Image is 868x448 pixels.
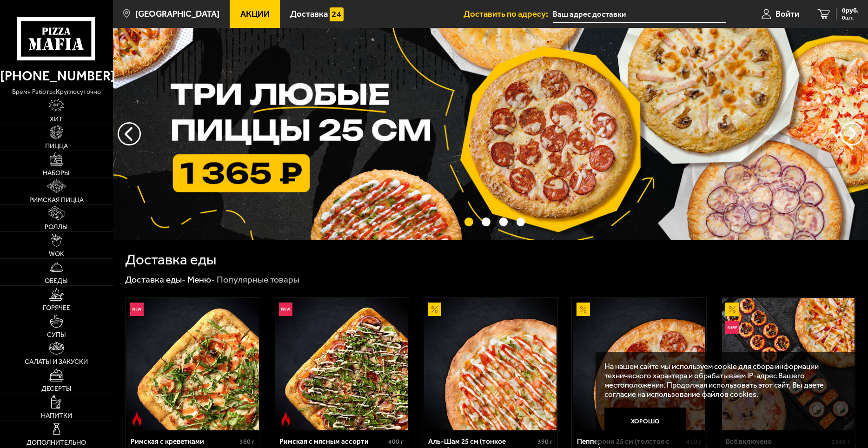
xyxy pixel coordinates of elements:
[130,303,144,316] img: Новинка
[274,298,409,430] a: НовинкаОстрое блюдоРимская с мясным ассорти
[721,298,855,430] a: АкционныйНовинкаВсё включено
[47,331,66,338] span: Супы
[118,122,141,145] button: следующий
[135,10,219,19] span: [GEOGRAPHIC_DATA]
[187,274,215,285] a: Меню-
[424,298,557,430] img: Аль-Шам 25 см (тонкое тесто)
[722,298,855,430] img: Всё включено
[43,170,70,176] span: Наборы
[840,122,863,145] button: предыдущий
[842,7,859,14] span: 0 руб.
[842,15,859,20] span: 0 шт.
[43,304,70,311] span: Горячее
[125,274,186,285] a: Доставка еды-
[41,385,72,392] span: Десерты
[330,7,343,21] img: 15daf4d41897b9f0e9f617042186c801.svg
[45,143,68,149] span: Пицца
[217,274,299,285] div: Популярные товары
[29,197,84,203] span: Римская пицца
[775,10,799,19] span: Войти
[572,298,706,430] a: АкционныйПепперони 25 см (толстое с сыром)
[290,10,328,19] span: Доставка
[517,217,525,226] button: точки переключения
[725,321,739,334] img: Новинка
[553,6,726,23] input: Ваш адрес доставки
[464,10,553,19] span: Доставить по адресу:
[130,412,144,426] img: Острое блюдо
[388,438,404,446] span: 400 г
[49,250,64,257] span: WOK
[573,298,706,430] img: Пепперони 25 см (толстое с сыром)
[240,10,270,19] span: Акции
[279,303,292,316] img: Новинка
[41,412,72,419] span: Напитки
[499,217,508,226] button: точки переключения
[279,412,292,426] img: Острое блюдо
[604,362,841,399] p: На нашем сайте мы используем cookie для сбора информации технического характера и обрабатываем IP...
[27,439,86,446] span: Дополнительно
[25,358,88,365] span: Салаты и закуски
[126,298,259,430] img: Римская с креветками
[279,437,386,446] div: Римская с мясным ассорти
[725,303,739,316] img: Акционный
[126,298,260,430] a: НовинкаОстрое блюдоРимская с креветками
[131,437,238,446] div: Римская с креветками
[45,224,68,230] span: Роллы
[239,438,255,446] span: 360 г
[50,116,63,122] span: Хит
[482,217,490,226] button: точки переключения
[428,303,441,316] img: Акционный
[45,277,68,284] span: Обеды
[423,298,557,430] a: АкционныйАль-Шам 25 см (тонкое тесто)
[604,408,686,435] button: Хорошо
[576,303,590,316] img: Акционный
[464,217,473,226] button: точки переключения
[275,298,408,430] img: Римская с мясным ассорти
[125,252,216,267] h1: Доставка еды
[537,438,553,446] span: 390 г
